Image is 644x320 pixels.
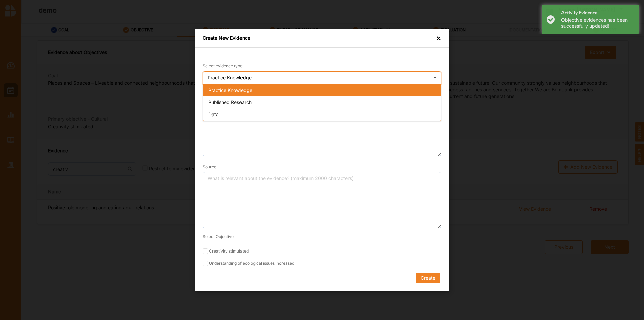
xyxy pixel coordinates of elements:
button: Create [416,272,440,283]
span: Source [203,164,216,169]
label: Understanding of ecological issues increased [203,260,441,266]
h4: Activity Evidence [561,10,634,16]
div: Create New Evidence [203,35,250,43]
span: Practice Knowledge [208,87,252,93]
span: Published Research [208,99,252,105]
div: Practice Knowledge [208,75,252,80]
input: Creativity stimulated [203,248,208,254]
input: Understanding of ecological issues increased [203,260,208,266]
label: Select evidence type [203,63,243,69]
label: Creativity stimulated [203,248,441,254]
label: Select Objective [203,233,234,239]
div: × [436,35,441,43]
span: Data [208,111,219,117]
div: Objective evidences has been successfully updated! [561,17,634,29]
